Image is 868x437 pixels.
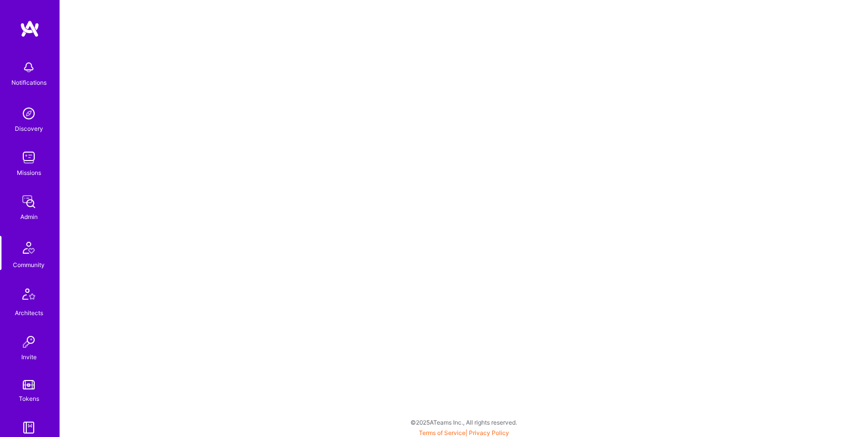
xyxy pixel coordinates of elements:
[17,236,41,260] img: Community
[19,192,39,212] img: admin teamwork
[419,429,465,437] a: Terms of Service
[19,332,39,352] img: Invite
[13,260,45,270] div: Community
[419,429,509,437] span: |
[20,20,40,38] img: logo
[19,104,39,123] img: discovery
[19,148,39,167] img: teamwork
[17,167,41,178] div: Missions
[15,123,43,134] div: Discovery
[19,57,39,77] img: bell
[21,352,37,362] div: Invite
[469,429,509,437] a: Privacy Policy
[59,410,868,435] div: © 2025 ATeams Inc., All rights reserved.
[15,308,43,318] div: Architects
[11,77,47,88] div: Notifications
[20,212,38,222] div: Admin
[19,393,39,404] div: Tokens
[23,380,35,389] img: tokens
[17,284,41,308] img: Architects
